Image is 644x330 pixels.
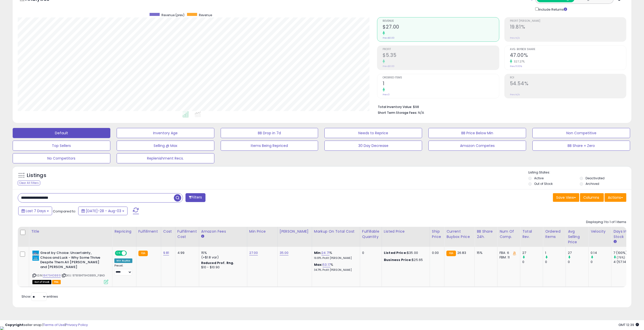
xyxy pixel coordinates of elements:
div: Days In Stock [613,229,632,239]
small: Prev: 0 [383,93,390,96]
button: BB Price Below Min [428,128,526,138]
label: Active [534,176,544,180]
div: $25.65 [384,258,426,262]
small: FBA [138,251,148,256]
span: 2025-08-11 12:39 GMT [618,322,639,327]
div: FBM: 11 [500,255,516,260]
div: Displaying 1 to 1 of 1 items [586,220,626,225]
small: (75%) [617,255,625,259]
label: Archived [586,182,599,186]
b: Total Inventory Value: [378,105,412,109]
small: Prev: 11.00% [510,65,522,68]
button: BB Share = Zero [532,141,630,151]
div: Cost [163,229,173,234]
small: FBA [446,251,456,256]
button: Amazon Competes [428,141,526,151]
span: Revenue (prev) [161,13,184,17]
img: 41ICSw3n62L._SL40_.jpg [32,251,39,261]
div: 0.14 [591,251,611,255]
label: Deactivated [586,176,605,180]
div: Repricing [114,229,134,234]
button: Non Competitive [532,128,630,138]
div: 0 [522,260,543,264]
button: Replenishment Recs. [117,153,214,163]
div: Min Price [249,229,275,234]
span: ROI [510,76,626,79]
b: Great by Choice: Uncertainty, Chaos and Luck - Why Some Thrive Despite Them All [PERSON_NAME] and... [40,251,102,271]
span: Ordered Items [383,76,499,79]
div: 0.00 [432,251,440,255]
span: OFF [126,251,134,255]
div: Velocity [591,229,609,234]
button: 30 Day Decrease [324,141,422,151]
button: Columns [580,193,604,202]
h2: 54.54% [510,81,626,87]
a: Terms of Use [43,322,65,327]
small: Days In Stock. [613,239,616,244]
button: Selling @ Max [117,141,214,151]
div: Current Buybox Price [446,229,472,239]
div: 4 (57.14%) [613,260,634,264]
small: Amazon Fees. [201,234,204,239]
li: $98 [378,103,622,109]
div: seller snap | | [5,323,88,327]
div: 0 [568,260,588,264]
small: Prev: $0.00 [383,65,394,68]
h2: 1 [383,81,499,87]
div: 1 [545,251,566,255]
span: N/A [418,110,424,115]
b: Short Term Storage Fees: [378,111,417,115]
button: Inventory Age [117,128,214,138]
div: 0 [545,260,566,264]
h2: $5.35 [383,52,499,59]
span: 26.83 [457,250,466,255]
div: Include Returns [531,6,573,12]
div: % [314,262,356,272]
div: [PERSON_NAME] [280,229,310,234]
b: Listed Price: [384,250,407,255]
h2: 47.00% [510,52,626,59]
div: Preset: [114,264,132,275]
span: Revenue [199,13,212,17]
div: $10 - $10.90 [201,265,243,270]
div: % [314,251,356,260]
div: FBA: 6 [500,251,516,255]
button: [DATE]-28 - Aug-03 [78,207,128,215]
span: ON [115,251,122,255]
button: Filters [185,193,205,202]
div: ASIN: [32,251,108,283]
div: 7 (100%) [613,251,634,255]
p: 19.81% Profit [PERSON_NAME] [314,256,356,260]
button: Last 7 Days [18,207,52,215]
a: 35.00 [280,250,289,255]
div: Total Rev. [522,229,541,239]
div: Win BuyBox [114,258,132,263]
button: Actions [605,193,626,202]
small: Prev: $0.00 [383,36,394,39]
div: $35.00 [384,251,426,255]
h2: $27.00 [383,24,499,31]
button: Needs to Reprice [324,128,422,138]
th: The percentage added to the cost of goods (COGS) that forms the calculator for Min & Max prices. [312,227,360,247]
label: Out of Stock [534,182,553,186]
span: Profit [PERSON_NAME] [510,20,626,23]
div: Clear All Filters [18,181,40,185]
span: Last 7 Days [26,208,46,213]
div: Fulfillment [138,229,159,234]
a: 24.71 [321,250,329,255]
a: 1847940889 [43,273,61,278]
div: 15% [201,251,243,255]
div: Ordered Items [545,229,564,239]
div: 27 [522,251,543,255]
button: Items Being Repriced [221,141,318,151]
span: Profit [383,48,499,51]
div: BB Share 24h. [477,229,495,239]
div: Avg Selling Price [568,229,586,245]
small: Prev: N/A [510,36,520,39]
b: Min: [314,250,322,255]
span: Columns [583,195,599,200]
span: [DATE]-28 - Aug-03 [86,208,121,213]
div: Amazon Fees [201,229,245,234]
span: FBA [52,280,61,284]
small: Prev: N/A [510,93,520,96]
